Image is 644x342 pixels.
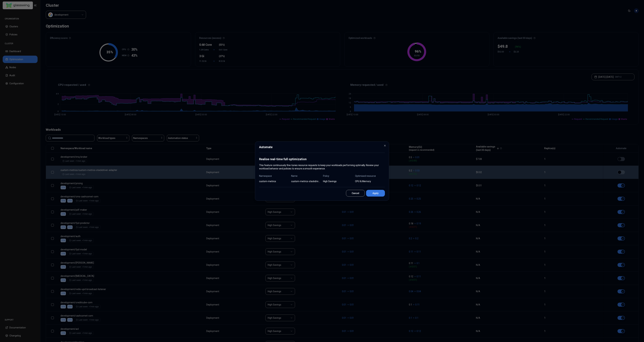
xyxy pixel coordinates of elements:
[323,180,353,183] span: High Savings
[259,146,385,153] h2: Automate
[355,180,385,183] span: CPU & Memory
[291,180,321,183] span: custom-metrics-stackdriver-adapter
[259,157,385,170] div: This feature continuously fine-tunes resource requests to keep your workloads performing optimall...
[355,174,385,178] span: Optimised resource
[259,174,289,178] span: Namespace
[291,174,321,178] span: Name
[259,157,385,162] p: Realise real-time full optimization
[259,180,289,183] span: custom-metrics
[346,190,365,197] button: Cancel
[366,190,385,197] button: Apply
[323,174,353,178] span: Policy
